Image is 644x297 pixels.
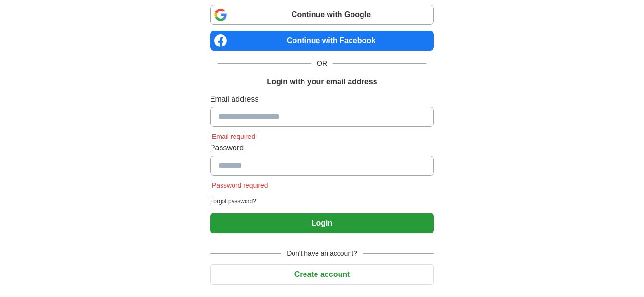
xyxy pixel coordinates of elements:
[210,31,434,51] a: Continue with Facebook
[210,182,270,189] span: Password required
[210,213,434,233] button: Login
[210,5,434,25] a: Continue with Google
[267,76,377,88] h1: Login with your email address
[210,264,434,285] button: Create account
[281,249,363,259] span: Don't have an account?
[210,142,434,154] label: Password
[210,133,257,140] span: Email required
[210,197,434,206] a: Forgot password?
[210,270,434,278] a: Create account
[210,93,434,105] label: Email address
[311,58,333,69] span: OR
